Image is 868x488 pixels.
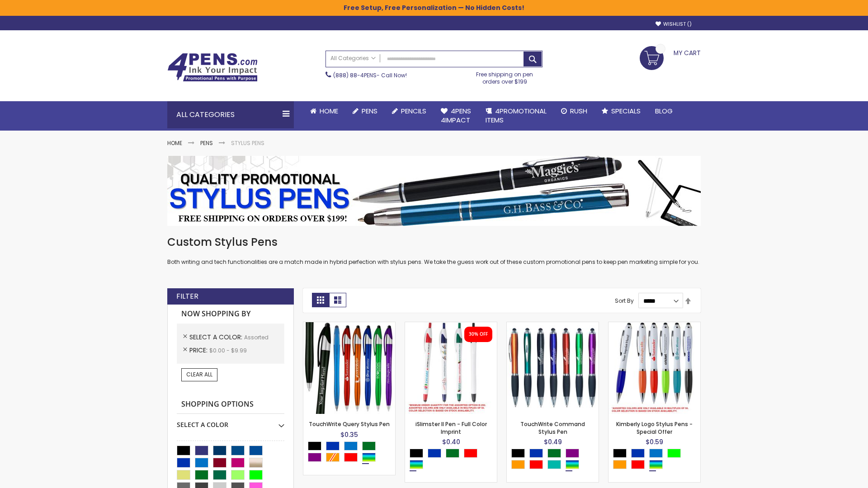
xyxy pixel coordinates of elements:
[649,460,663,469] div: Assorted
[344,441,358,450] div: Blue Light
[615,297,634,305] label: Sort By
[330,55,376,62] span: All Categories
[656,21,692,28] a: Wishlist
[667,449,681,458] div: Lime Green
[200,139,213,147] a: Pens
[303,322,395,329] a: TouchWrite Query Stylus Pen-Assorted
[511,449,599,471] div: Select A Color
[529,460,543,469] div: Red
[442,437,460,446] span: $0.40
[326,441,340,450] div: Blue
[566,449,579,458] div: Purple
[167,235,701,249] h1: Custom Stylus Pens
[308,453,321,462] div: Purple
[362,106,377,116] span: Pens
[507,322,599,414] img: TouchWrite Command Stylus Pen-Assorted
[345,101,385,121] a: Pens
[613,460,627,469] div: Orange
[428,449,441,458] div: Blue
[441,106,471,125] span: 4Pens 4impact
[340,430,358,439] span: $0.35
[520,420,585,435] a: TouchWrite Command Stylus Pen
[410,449,423,458] div: Black
[613,449,700,471] div: Select A Color
[570,106,587,116] span: Rush
[655,106,673,116] span: Blog
[631,449,645,458] div: Blue
[167,53,258,82] img: 4Pens Custom Pens and Promotional Products
[566,460,579,469] div: Assorted
[309,420,390,428] a: TouchWrite Query Stylus Pen
[434,101,478,131] a: 4Pens4impact
[613,449,627,458] div: Black
[312,293,329,307] strong: Grid
[231,139,264,147] strong: Stylus Pens
[186,371,212,378] span: Clear All
[303,322,395,414] img: TouchWrite Query Stylus Pen-Assorted
[308,441,321,450] div: Black
[646,437,663,446] span: $0.59
[385,101,434,121] a: Pencils
[611,106,641,116] span: Specials
[594,101,648,121] a: Specials
[244,333,269,341] span: Assorted
[410,460,423,469] div: Assorted
[648,101,680,121] a: Blog
[529,449,543,458] div: Blue
[446,449,459,458] div: Green
[609,322,700,414] img: Kimberly Logo Stylus Pens-Assorted
[362,453,376,462] div: Assorted
[167,235,701,266] div: Both writing and tech functionalities are a match made in hybrid perfection with stylus pens. We ...
[209,347,247,354] span: $0.00 - $9.99
[511,460,525,469] div: Orange
[616,420,693,435] a: Kimberly Logo Stylus Pens - Special Offer
[320,106,338,116] span: Home
[181,368,217,381] a: Clear All
[333,71,377,79] a: (888) 88-4PENS
[303,101,345,121] a: Home
[167,156,701,226] img: Stylus Pens
[464,449,477,458] div: Red
[467,67,543,85] div: Free shipping on pen orders over $199
[308,441,395,464] div: Select A Color
[507,322,599,329] a: TouchWrite Command Stylus Pen-Assorted
[554,101,594,121] a: Rush
[401,106,426,116] span: Pencils
[405,322,497,414] img: iSlimster II - Full Color-Assorted
[511,449,525,458] div: Black
[189,346,209,355] span: Price
[649,449,663,458] div: Blue Light
[326,51,380,66] a: All Categories
[189,333,244,342] span: Select A Color
[478,101,554,131] a: 4PROMOTIONALITEMS
[177,305,284,324] strong: Now Shopping by
[415,420,487,435] a: iSlimster II Pen - Full Color Imprint
[362,441,376,450] div: Green
[176,291,198,301] strong: Filter
[609,322,700,329] a: Kimberly Logo Stylus Pens-Assorted
[410,449,497,471] div: Select A Color
[547,449,561,458] div: Green
[167,139,182,147] a: Home
[333,71,407,79] span: - Call Now!
[167,101,294,128] div: All Categories
[177,395,284,414] strong: Shopping Options
[547,460,561,469] div: Teal
[486,106,547,125] span: 4PROMOTIONAL ITEMS
[544,437,562,446] span: $0.49
[631,460,645,469] div: Red
[405,322,497,329] a: iSlimster II - Full Color-Assorted
[177,414,284,429] div: Select A Color
[344,453,358,462] div: Red
[469,331,488,338] div: 30% OFF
